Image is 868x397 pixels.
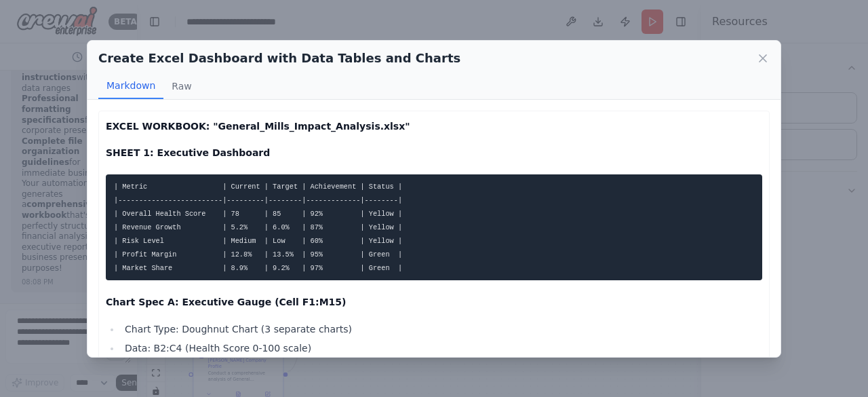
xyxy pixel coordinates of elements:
[106,121,410,132] strong: EXCEL WORKBOOK: "General_Mills_Impact_Analysis.xlsx"
[114,183,402,272] code: | Metric | Current | Target | Achievement | Status | |-------------------------|---------|-------...
[98,49,460,68] h2: Create Excel Dashboard with Data Tables and Charts
[121,340,762,356] li: Data: B2:C4 (Health Score 0-100 scale)
[98,73,163,99] button: Markdown
[163,73,199,99] button: Raw
[106,297,347,307] strong: Chart Spec A: Executive Gauge (Cell F1:M15)
[121,321,762,337] li: Chart Type: Doughnut Chart (3 separate charts)
[106,147,270,158] strong: SHEET 1: Executive Dashboard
